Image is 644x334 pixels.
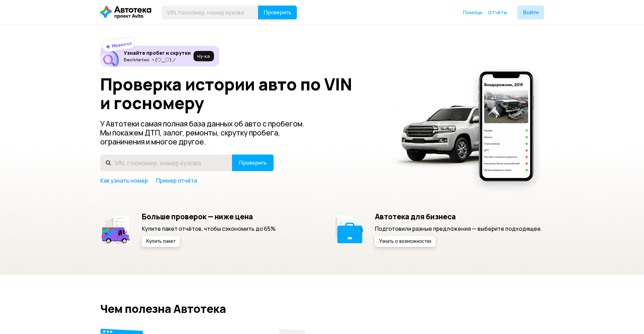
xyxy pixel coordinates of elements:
[264,10,291,15] span: Проверить
[517,6,544,19] button: Войти
[375,236,436,247] button: Узнать о возможностях
[124,57,191,62] p: Бесплатно ヽ(♡‿♡)ノ
[375,212,542,221] h5: Автотека для бизнеса
[156,177,197,184] a: Пример отчёта
[375,225,542,232] p: Подготовили разные предложения — выберите подходящее.
[379,239,431,244] span: Узнать о возможностях
[100,302,544,315] h2: Чем полезна Автотека
[124,50,191,56] h6: Узнайте пробег и скрутки
[232,155,274,171] button: Проверить
[100,155,232,171] input: VIN, госномер, номер кузова
[162,6,258,19] input: VIN, госномер, номер кузова
[463,9,483,16] a: Помощь
[146,239,175,244] span: Купить пакет
[100,119,316,146] p: У Автотеки самая полная база данных об авто с пробегом. Мы покажем ДТП, залог, ремонты, скрутку п...
[100,177,148,184] a: Как узнать номер
[523,10,539,15] span: Войти
[239,160,267,166] span: Проверить
[258,6,297,19] button: Проверить
[100,75,382,112] h1: Проверка истории авто по VIN и госномеру
[463,9,483,16] span: Помощь
[488,9,507,16] span: Отчёты
[142,236,180,247] button: Купить пакет
[488,9,507,16] a: Отчёты
[142,212,277,221] h5: Больше проверок — ниже цена
[111,40,132,49] strong: Новинка
[197,53,210,59] span: Ну‑ка
[142,225,277,232] p: Купите пакет отчётов, чтобы сэкономить до 65%.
